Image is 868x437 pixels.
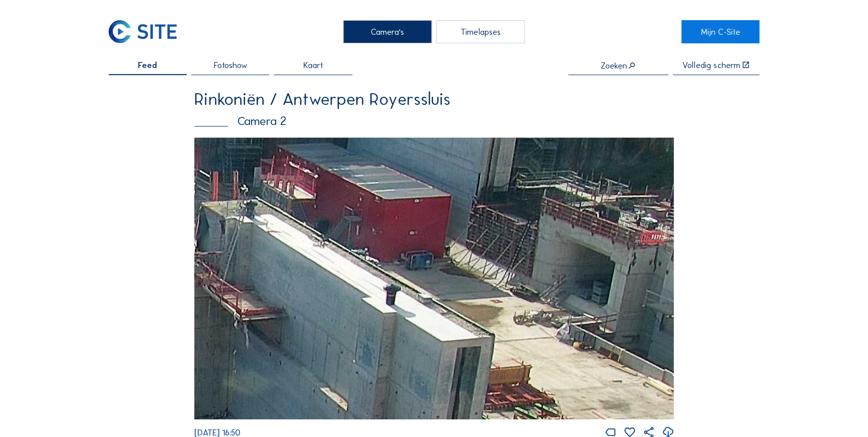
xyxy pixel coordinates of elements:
[109,20,177,43] img: C-SITE Logo
[303,61,323,70] span: Kaart
[214,61,247,70] span: Fotoshow
[436,20,525,43] div: Timelapses
[682,61,740,70] div: Volledig scherm
[109,20,187,43] a: C-SITE Logo
[681,20,759,43] a: Mijn C-Site
[138,61,157,70] span: Feed
[194,138,674,419] img: Image
[343,20,432,43] div: Camera's
[194,115,674,128] div: Camera 2
[194,91,674,108] div: Rinkoniën / Antwerpen Royerssluis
